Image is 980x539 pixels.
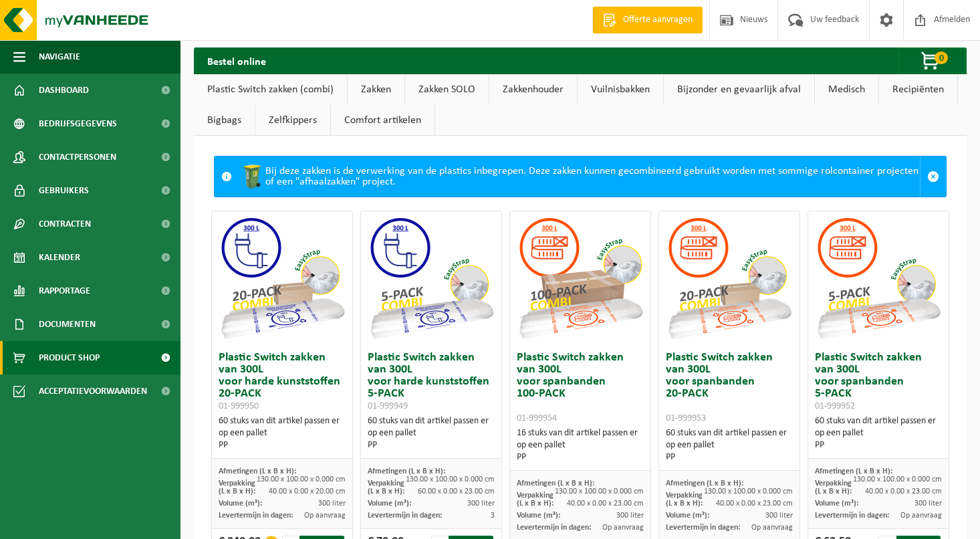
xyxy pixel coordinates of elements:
span: Contactpersonen [39,140,116,174]
span: 3 [491,512,495,520]
span: 40.00 x 0.00 x 23.00 cm [865,488,942,496]
a: Zakken SOLO [405,74,489,105]
h2: Bestel online [194,47,279,74]
div: 60 stuks van dit artikel passen er op een pallet [815,415,942,451]
span: Navigatie [39,40,80,74]
div: PP [517,451,644,463]
img: 01-999952 [812,211,945,345]
span: 40.00 x 0.00 x 23.00 cm [567,500,644,508]
span: Afmetingen (L x B x H): [219,467,296,475]
span: Levertermijn in dagen: [517,524,591,532]
span: Offerte aanvragen [620,13,696,27]
span: Dashboard [39,74,89,107]
span: Verpakking (L x B x H): [219,479,255,496]
a: Bigbags [194,105,255,136]
span: Afmetingen (L x B x H): [368,467,445,475]
span: Afmetingen (L x B x H): [666,479,743,488]
span: 300 liter [765,512,793,520]
a: Vuilnisbakken [578,74,663,105]
span: 130.00 x 100.00 x 0.000 cm [704,488,793,496]
h3: Plastic Switch zakken van 300L voor harde kunststoffen 20-PACK [219,352,346,412]
a: Plastic Switch zakken (combi) [194,74,347,105]
span: Volume (m³): [517,512,560,520]
h3: Plastic Switch zakken van 300L voor spanbanden 100-PACK [517,352,644,424]
span: 300 liter [467,500,495,508]
img: 01-999953 [662,211,796,345]
span: Levertermijn in dagen: [368,512,442,520]
a: Zakkenhouder [489,74,577,105]
span: Op aanvraag [304,512,346,520]
span: Levertermijn in dagen: [219,512,293,520]
span: Verpakking (L x B x H): [368,479,404,496]
span: 130.00 x 100.00 x 0.000 cm [555,488,644,496]
span: Levertermijn in dagen: [815,512,889,520]
span: Op aanvraag [751,524,793,532]
span: Volume (m³): [368,500,411,508]
img: 01-999949 [364,211,498,345]
a: Offerte aanvragen [592,7,703,33]
a: Zelfkippers [255,105,330,136]
a: Sluit melding [920,156,946,197]
span: Volume (m³): [666,512,709,520]
span: Kalender [39,241,80,274]
img: WB-0240-HPE-GN-50.png [239,163,265,190]
span: 300 liter [616,512,644,520]
span: Verpakking (L x B x H): [815,479,852,496]
img: 01-999950 [215,211,349,345]
span: Afmetingen (L x B x H): [517,479,594,488]
span: 0 [935,51,948,64]
span: 40.00 x 0.00 x 23.00 cm [716,500,793,508]
span: Volume (m³): [219,500,262,508]
span: 40.00 x 0.00 x 20.00 cm [269,488,346,496]
span: Product Shop [39,341,100,374]
span: 01-999950 [219,401,259,411]
span: Acceptatievoorwaarden [39,374,147,408]
div: PP [368,439,495,451]
div: PP [815,439,942,451]
span: 01-999953 [666,413,706,423]
div: 60 stuks van dit artikel passen er op een pallet [368,415,495,451]
span: 130.00 x 100.00 x 0.000 cm [257,475,346,483]
div: 16 stuks van dit artikel passen er op een pallet [517,427,644,463]
span: 01-999954 [517,413,557,423]
div: PP [219,439,346,451]
span: 300 liter [318,500,346,508]
a: Recipiënten [879,74,957,105]
span: Volume (m³): [815,500,858,508]
span: Rapportage [39,274,90,308]
span: Bedrijfsgegevens [39,107,117,140]
h3: Plastic Switch zakken van 300L voor spanbanden 5-PACK [815,352,942,412]
span: Levertermijn in dagen: [666,524,740,532]
span: 01-999952 [815,401,855,411]
span: Documenten [39,308,96,341]
span: 130.00 x 100.00 x 0.000 cm [406,475,495,483]
div: Bij deze zakken is de verwerking van de plastics inbegrepen. Deze zakken kunnen gecombineerd gebr... [239,156,920,197]
span: Op aanvraag [900,512,942,520]
span: 60.00 x 0.00 x 23.00 cm [418,488,495,496]
button: 0 [898,47,965,74]
span: Verpakking (L x B x H): [666,492,703,508]
span: Contracten [39,207,91,241]
span: 01-999949 [368,401,408,411]
img: 01-999954 [513,211,647,345]
span: Gebruikers [39,174,89,207]
h3: Plastic Switch zakken van 300L voor spanbanden 20-PACK [666,352,793,424]
span: 130.00 x 100.00 x 0.000 cm [853,475,942,483]
a: Zakken [348,74,404,105]
span: Op aanvraag [602,524,644,532]
a: Medisch [815,74,878,105]
a: Bijzonder en gevaarlijk afval [664,74,814,105]
a: Comfort artikelen [331,105,435,136]
div: 60 stuks van dit artikel passen er op een pallet [219,415,346,451]
div: 60 stuks van dit artikel passen er op een pallet [666,427,793,463]
span: 300 liter [914,500,942,508]
div: PP [666,451,793,463]
span: Afmetingen (L x B x H): [815,467,892,475]
h3: Plastic Switch zakken van 300L voor harde kunststoffen 5-PACK [368,352,495,412]
span: Verpakking (L x B x H): [517,492,554,508]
